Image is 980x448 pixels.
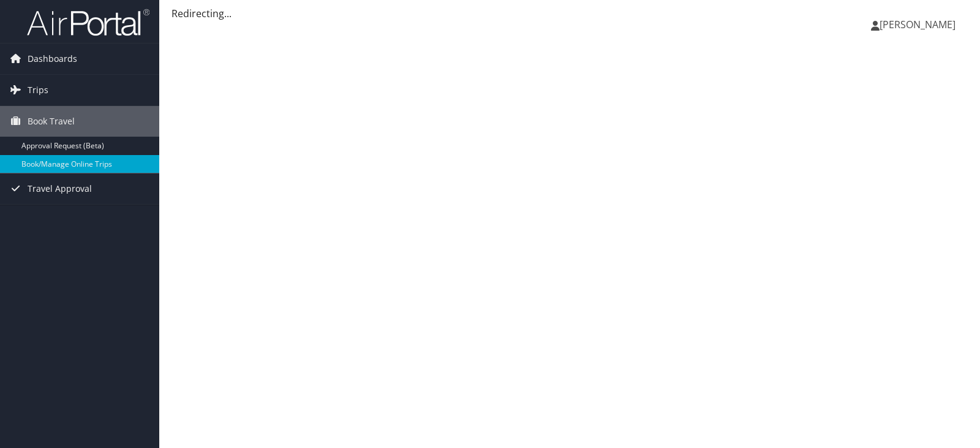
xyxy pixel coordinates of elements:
span: Trips [28,75,48,105]
a: [PERSON_NAME] [871,6,968,43]
img: airportal-logo.png [27,8,149,37]
span: [PERSON_NAME] [880,18,956,31]
span: Book Travel [28,106,75,137]
span: Dashboards [28,44,77,74]
span: Travel Approval [28,173,92,204]
div: Redirecting... [171,6,968,21]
